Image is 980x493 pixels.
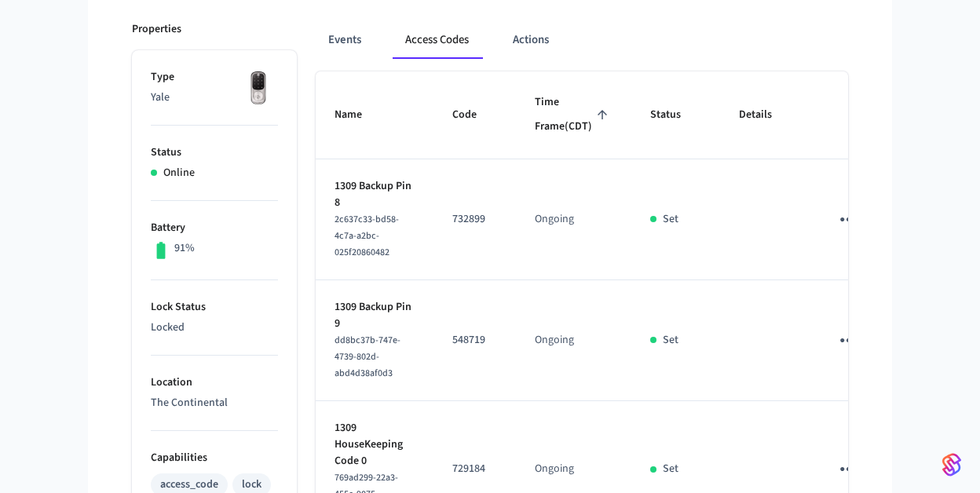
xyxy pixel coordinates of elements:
[151,89,278,106] p: Yale
[739,103,792,127] span: Details
[151,69,278,86] p: Type
[535,90,612,140] span: Time Frame(CDT)
[160,477,218,493] div: access_code
[516,280,631,401] td: Ongoing
[151,320,278,336] p: Locked
[516,159,631,280] td: Ongoing
[663,461,678,477] p: Set
[452,103,497,127] span: Code
[151,374,278,391] p: Location
[335,178,415,211] p: 1309 Backup Pin 8
[132,21,181,38] p: Properties
[151,299,278,316] p: Lock Status
[151,450,278,466] p: Capabilities
[452,461,497,477] p: 729184
[335,299,415,332] p: 1309 Backup Pin 9
[151,144,278,161] p: Status
[174,240,195,257] p: 91%
[163,165,195,181] p: Online
[335,334,400,380] span: dd8bc37b-747e-4739-802d-abd4d38af0d3
[335,103,382,127] span: Name
[151,220,278,236] p: Battery
[452,332,497,349] p: 548719
[242,477,261,493] div: lock
[335,213,399,259] span: 2c637c33-bd58-4c7a-a2bc-025f20860482
[452,211,497,228] p: 732899
[663,332,678,349] p: Set
[316,21,848,59] div: ant example
[663,211,678,228] p: Set
[500,21,561,59] button: Actions
[151,395,278,411] p: The Continental
[942,452,961,477] img: SeamLogoGradient.69752ec5.svg
[335,420,415,469] p: 1309 HouseKeeping Code 0
[650,103,701,127] span: Status
[393,21,481,59] button: Access Codes
[239,69,278,108] img: Yale Assure Touchscreen Wifi Smart Lock, Satin Nickel, Front
[316,21,374,59] button: Events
